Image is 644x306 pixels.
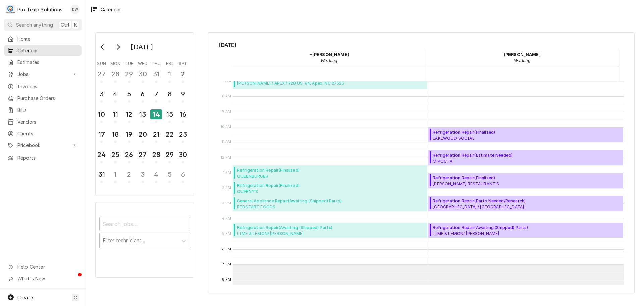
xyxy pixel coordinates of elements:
span: LIME & LEMON/ [PERSON_NAME] LIME & LEMON /[PERSON_NAME] / [GEOGRAPHIC_DATA], [GEOGRAPHIC_DATA] [433,231,593,236]
div: Refrigeration Repair(Finalized)LAKEWOOD SOCIALLAKEWOOD SOCIAL / DUR / [STREET_ADDRESS][PERSON_NAME] [428,127,623,143]
span: Refrigeration Repair ( Parts Needed/Research ) [433,198,568,204]
div: 1 [164,69,175,79]
a: Invoices [4,81,82,92]
span: What's New [17,275,77,282]
span: Refrigeration Repair ( Finalized ) [433,129,564,135]
div: 31 [151,69,161,79]
span: LIME & LEMON/ [PERSON_NAME] LIME & LEMON /[PERSON_NAME] / [GEOGRAPHIC_DATA], [GEOGRAPHIC_DATA] [237,231,397,236]
span: Vendors [17,118,78,125]
span: 8 PM [220,277,233,282]
span: Home [17,35,78,42]
span: Jobs [17,71,68,78]
span: 10 AM [219,124,233,130]
div: 8 [164,89,175,99]
div: 28 [151,149,161,160]
span: 5 PM [220,231,233,236]
span: Search anything [16,21,53,28]
div: [DATE] [128,41,155,53]
button: Search anythingCtrlK [4,19,82,31]
div: [Service] Refrigeration Repair LIME & LEMON/ CH HILL LIME & LEMON /CH HILL / Meadowmont Village C... [428,223,623,238]
a: Clients [4,128,82,139]
span: 9 AM [220,109,233,114]
div: 4 [151,169,161,179]
th: Sunday [95,59,108,67]
em: Working [514,58,531,63]
div: Calendar Day Picker [95,32,194,196]
span: QUEENY'S QUEENY'S / DUR / [STREET_ADDRESS] [237,189,314,194]
th: Thursday [150,59,163,67]
span: LAKEWOOD SOCIAL LAKEWOOD SOCIAL / DUR / [STREET_ADDRESS][PERSON_NAME] [433,135,564,141]
span: REDSTART FOODS REDSTART / DUR / [STREET_ADDRESS] [237,204,342,209]
div: 27 [96,69,107,79]
div: 21 [151,129,161,139]
div: [Service] General Appliance Repair REDSTART FOODS REDSTART / DUR / 2827 N Roxboro St, Durham, NC ... [233,196,427,211]
div: 12 [124,109,135,119]
span: 3 PM [220,201,233,206]
span: Estimates [17,59,78,66]
th: Friday [163,59,176,67]
a: Calendar [4,45,82,56]
span: Pricebook [17,142,68,149]
div: Calendar Calendar [208,32,635,293]
div: 5 [124,89,135,99]
span: Invoices [17,83,78,90]
div: *Kevin Williams - Working [233,49,426,66]
div: 26 [124,149,135,160]
div: [Service] Refrigeration Repair M POCHA M POCHA / DUR / 101 E Chapel Hill St, Durham, NC 27701 ID:... [428,150,623,166]
div: 19 [124,129,135,139]
div: 24 [96,149,107,160]
div: 4 [110,89,120,99]
span: Purchase Orders [17,95,78,102]
div: 15 [164,109,175,119]
span: [DATE] [219,41,624,49]
span: 6 PM [220,247,233,252]
a: Go to Jobs [4,69,82,80]
strong: *[PERSON_NAME] [309,52,349,57]
div: [Service] Refrigeration Repair QUEENY'S QUEENY'S / DUR / 321 E Chapel Hill St, Durham, NC 27701 I... [233,181,427,196]
div: Pro Temp Solutions [17,6,62,13]
div: 3 [138,169,148,179]
span: Create [17,295,33,300]
div: 27 [138,149,148,160]
span: QUEENBURGER QUEENBURGER/DUR / [STREET_ADDRESS][PERSON_NAME] [237,173,356,179]
div: [Service] Refrigeration Repair COLONIAL INN / HILLSBORO COLONIAL INN / HILLSBORO / 153 W King St,... [428,196,623,211]
a: Purchase Orders [4,93,82,104]
span: [PERSON_NAME] RESTAURANT'S [PERSON_NAME] / DUR / [STREET_ADDRESS] [433,181,522,186]
em: Working [321,58,337,63]
a: Home [4,33,82,44]
div: DW [70,5,80,14]
div: 23 [178,129,188,139]
div: [Service] Refrigeration Repair LIME & LEMON/ CH HILL LIME & LEMON /CH HILL / Meadowmont Village C... [233,223,427,238]
a: Go to What's New [4,273,82,284]
div: 2 [124,169,135,179]
span: 8 AM [220,94,233,99]
span: 2 PM [220,185,233,191]
span: C [74,294,77,301]
div: 1 [110,169,120,179]
div: Dana Williams's Avatar [70,5,80,14]
div: 6 [178,169,188,179]
div: 5 [164,169,175,179]
span: Calendar [17,47,78,54]
span: Reports [17,154,78,161]
span: Help Center [17,263,77,270]
span: K [74,21,77,28]
div: 18 [110,129,120,139]
div: Refrigeration Repair(Finalized)QUEENBURGERQUEENBURGER/DUR / [STREET_ADDRESS][PERSON_NAME] [233,165,427,181]
div: [Service] Refrigeration Repair LAKEWOOD SOCIAL LAKEWOOD SOCIAL / DUR / 1920 Chapel Hill Rd, Durha... [428,127,623,143]
span: 11 AM [220,139,233,145]
span: Refrigeration Repair ( Awaiting (Shipped) Parts ) [237,225,397,231]
span: 4 PM [220,216,233,221]
div: 20 [138,129,148,139]
div: 6 [138,89,148,99]
div: 10 [96,109,107,119]
th: Wednesday [136,59,149,67]
span: M POCHA M POCHA / DUR / [STREET_ADDRESS] [433,158,513,164]
div: 16 [178,109,188,119]
span: Clients [17,130,78,137]
span: General Appliance Repair ( Awaiting (Shipped) Parts ) [237,198,342,204]
div: Refrigeration Repair(Finalized)QUEENY'SQUEENY'S / DUR / [STREET_ADDRESS] [233,181,427,196]
th: Tuesday [122,59,136,67]
span: Refrigeration Repair ( Awaiting (Shipped) Parts ) [433,225,593,231]
div: Refrigeration Repair(Finalized)[PERSON_NAME] RESTAURANT'S[PERSON_NAME] / DUR / [STREET_ADDRESS] [428,173,623,188]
